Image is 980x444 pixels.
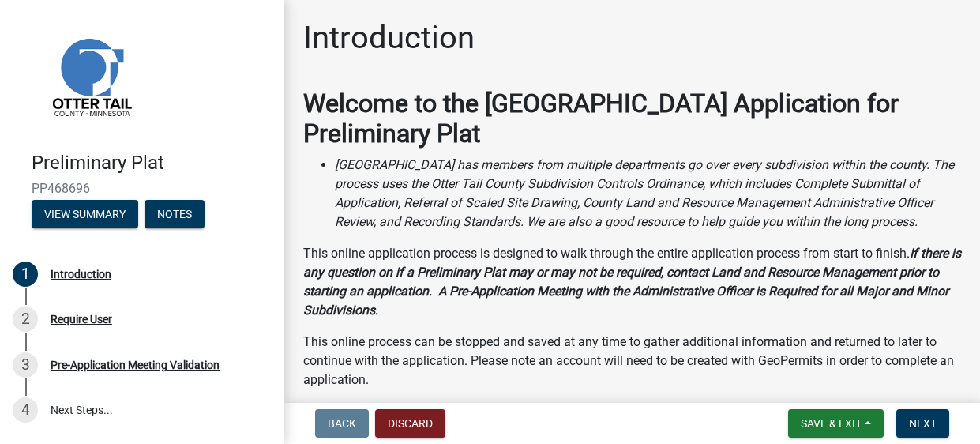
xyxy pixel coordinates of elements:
[32,209,138,221] wm-modal-confirm: Summary
[328,417,356,430] span: Back
[13,307,38,332] div: 2
[896,409,949,438] button: Next
[13,352,38,378] div: 3
[788,409,884,438] button: Save & Exit
[303,19,475,57] h1: Introduction
[375,409,445,438] button: Discard
[303,246,961,318] strong: If there is any question on if a Preliminary Plat may or may not be required, contact Land and Re...
[32,152,272,175] h4: Preliminary Plat
[145,200,205,228] button: Notes
[13,262,38,287] div: 1
[13,397,38,423] div: 4
[32,181,253,196] span: PP468696
[303,88,899,149] strong: Welcome to the [GEOGRAPHIC_DATA] Application for Preliminary Plat
[32,17,150,135] img: Otter Tail County, Minnesota
[51,269,111,280] div: Introduction
[315,409,369,438] button: Back
[32,200,138,228] button: View Summary
[303,333,961,389] p: This online process can be stopped and saved at any time to gather additional information and ret...
[51,359,220,371] div: Pre-Application Meeting Validation
[303,244,961,320] p: This online application process is designed to walk through the entire application process from s...
[145,209,205,221] wm-modal-confirm: Notes
[909,417,937,430] span: Next
[801,417,862,430] span: Save & Exit
[51,314,112,325] div: Require User
[335,157,954,229] i: [GEOGRAPHIC_DATA] has members from multiple departments go over every subdivision within the coun...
